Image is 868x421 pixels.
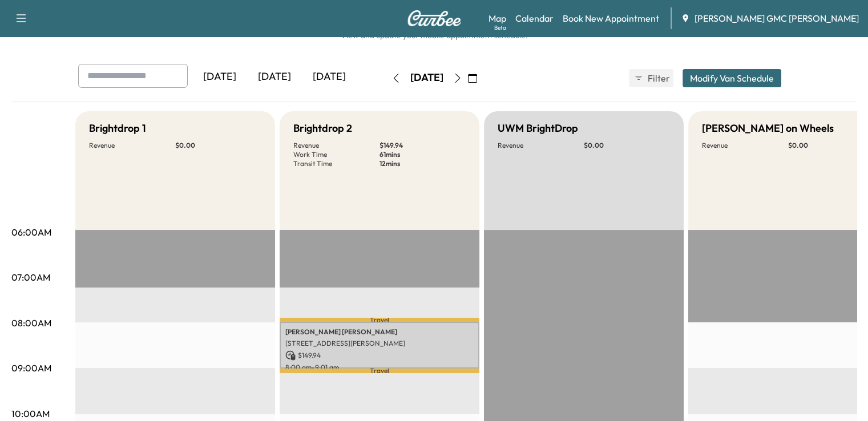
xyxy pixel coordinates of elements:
[695,11,859,25] span: [PERSON_NAME] GMC [PERSON_NAME]
[11,270,50,284] p: 07:00AM
[285,327,474,337] p: [PERSON_NAME] [PERSON_NAME]
[11,407,50,420] p: 10:00AM
[280,369,479,373] p: Travel
[515,11,554,25] a: Calendar
[175,141,261,150] p: $ 0.00
[11,316,51,330] p: 08:00AM
[563,11,659,25] a: Book New Appointment
[380,141,466,150] p: $ 149.94
[488,11,506,25] a: MapBeta
[498,141,584,150] p: Revenue
[89,120,146,136] h5: Brightdrop 1
[285,350,474,361] p: $ 149.94
[584,141,670,150] p: $ 0.00
[494,23,506,32] div: Beta
[89,141,175,150] p: Revenue
[302,64,357,90] div: [DATE]
[702,120,834,136] h5: [PERSON_NAME] on Wheels
[11,361,51,375] p: 09:00AM
[285,339,474,348] p: [STREET_ADDRESS][PERSON_NAME]
[280,318,479,322] p: Travel
[247,64,302,90] div: [DATE]
[285,363,474,372] p: 8:00 am - 9:01 am
[293,150,380,159] p: Work Time
[648,71,668,85] span: Filter
[293,159,380,168] p: Transit Time
[683,69,781,87] button: Modify Van Schedule
[629,69,673,87] button: Filter
[498,120,578,136] h5: UWM BrightDrop
[702,141,788,150] p: Revenue
[407,10,462,26] img: Curbee Logo
[192,64,247,90] div: [DATE]
[11,225,51,239] p: 06:00AM
[410,71,443,85] div: [DATE]
[293,120,352,136] h5: Brightdrop 2
[380,150,466,159] p: 61 mins
[380,159,466,168] p: 12 mins
[293,141,380,150] p: Revenue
